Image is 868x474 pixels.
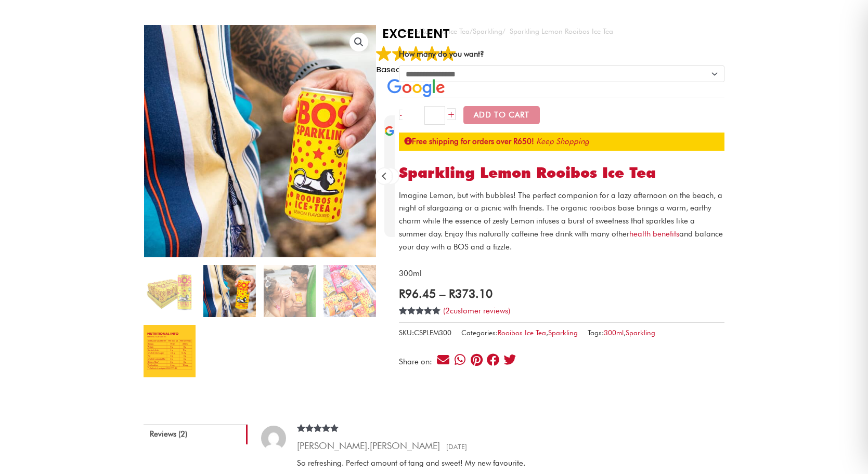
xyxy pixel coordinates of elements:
p: 300ml [399,267,724,280]
span: Tags: , [588,326,655,339]
span: Based on [377,64,456,75]
img: Google [392,46,408,61]
strong: [PERSON_NAME].[PERSON_NAME] [297,440,440,451]
span: R [449,286,455,300]
span: 2 [445,306,450,315]
a: health benefits [629,229,679,239]
img: Sparkling Lemon Rooibos Ice Tea - Image 3 [264,265,316,317]
a: Sparkling [626,328,655,337]
nav: Breadcrumb [399,25,724,38]
span: Categories: , [461,326,578,339]
div: Share on: [399,358,436,366]
img: Sparkling Lemon Rooibos Ice Tea - Image 2 [203,265,255,317]
a: Reviews (2) [144,424,248,445]
strong: EXCELLENT [376,25,457,43]
a: View full-screen image gallery [349,33,368,51]
div: Share on whatsapp [453,353,467,367]
a: - [399,110,403,120]
a: Sparkling [548,328,578,337]
div: Share on twitter [503,353,517,367]
label: How many do you want? [399,49,484,59]
bdi: 96.45 [399,286,436,300]
span: R [399,286,405,300]
a: + [447,108,456,120]
span: SKU: [399,326,451,339]
bdi: 373.10 [449,286,493,300]
div: Share on email [436,353,450,367]
button: Add to Cart [463,106,540,124]
div: Previous review [377,168,392,184]
span: 2 [399,307,403,326]
a: Sparkling [473,27,502,35]
img: Google [387,79,445,97]
img: Sparkling Lemon Rooibos Ice Tea - Image 4 [323,265,375,317]
div: Next review [383,168,398,184]
img: Google [441,46,456,61]
a: Keep Shopping [536,137,589,146]
img: Google [376,46,392,61]
h1: Sparkling Lemon Rooibos Ice Tea [399,164,724,182]
span: CSPLEM300 [414,328,451,337]
img: Sparkling Lemon Rooibos Ice Tea - Image 5 [144,325,196,377]
strong: Free shipping for orders over R650! [404,137,534,146]
a: (2customer reviews) [443,306,510,315]
time: [DATE] [443,442,467,451]
span: Rated out of 5 based on customer ratings [399,307,441,350]
img: Google [424,46,440,61]
p: So refreshing. Perfect amount of tang and sweet! My new favourite. [297,457,701,470]
a: Rooibos Ice Tea [498,328,546,337]
span: – [439,286,445,300]
div: Share on facebook [486,353,500,367]
a: 300ml [604,328,624,337]
img: sparkling lemon rooibos ice tea [144,265,196,317]
div: Share on pinterest [470,353,484,367]
input: Product quantity [424,106,445,125]
p: Imagine Lemon, but with bubbles! The perfect companion for a lazy afternoon on the beach, a night... [399,189,724,254]
span: Rated out of 5 [297,424,339,452]
img: Google [408,46,424,61]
